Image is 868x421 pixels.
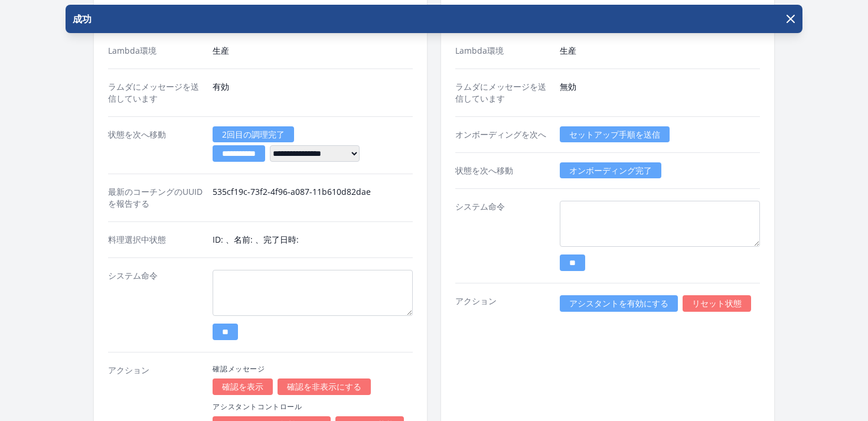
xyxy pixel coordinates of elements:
[455,81,546,104] font: ラムダにメッセージを送信しています
[213,402,302,412] font: アシスタントコントロール
[287,381,361,392] font: 確認を非表示にする
[108,364,149,376] font: アクション
[108,270,158,281] font: システム命令
[213,81,229,92] font: 有効
[108,234,166,245] font: 料理選択中状態
[213,364,265,374] font: 確認メッセージ
[560,295,678,312] a: アシスタントを有効にする
[108,81,199,104] font: ラムダにメッセージを送信しています
[455,45,504,56] font: Lambda環境
[560,162,661,178] a: オンボーディング完了
[108,45,156,56] font: Lambda環境
[213,126,294,142] a: 2回目の調理完了
[108,129,166,140] font: 状態を次へ移動
[455,295,497,306] font: アクション
[222,381,263,392] font: 確認を表示
[213,45,229,56] font: 生産
[569,298,668,309] font: アシスタントを有効にする
[278,378,371,395] a: 確認を非表示にする
[569,129,660,140] font: セットアップ手順を送信
[108,186,203,209] font: 最新のコーチングのUUIDを報告する
[455,129,546,140] font: オンボーディングを次へ
[692,298,742,309] font: リセット状態
[560,126,670,142] a: セットアップ手順を送信
[455,201,505,212] font: システム命令
[560,81,576,92] font: 無効
[73,12,92,25] font: 成功
[569,165,652,176] font: オンボーディング完了
[222,129,285,140] font: 2回目の調理完了
[213,234,299,245] font: ID: 、名前: 、完了日時:
[213,186,371,197] font: 535cf19c-73f2-4f96-a087-11b610d82dae
[213,378,273,395] a: 確認を表示
[683,295,751,312] a: リセット状態
[455,165,513,176] font: 状態を次へ移動
[560,45,576,56] font: 生産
